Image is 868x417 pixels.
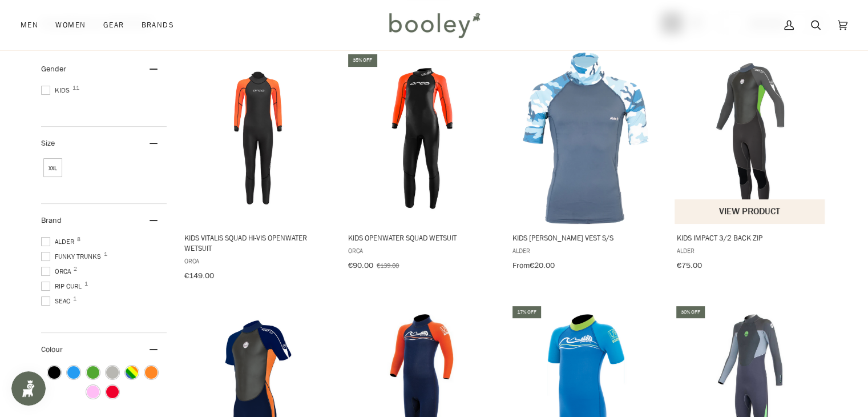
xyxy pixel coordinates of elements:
span: €149.00 [184,270,213,281]
a: Kids Impact 3/2 Back Zip [675,53,826,274]
span: 1 [73,296,76,302]
span: Orca [41,266,74,276]
span: Funky Trunks [41,251,104,262]
span: Rip Curl [41,281,85,291]
span: Alder [512,246,660,255]
span: Colour: Red [106,386,119,398]
span: €90.00 [348,260,373,271]
span: €20.00 [529,260,554,271]
iframe: Button to open loyalty program pop-up [11,371,46,406]
span: Gender [41,63,66,74]
span: Colour: Green [87,366,99,379]
span: Size [41,138,55,149]
span: 2 [74,266,77,272]
span: Kids Openwater Squad Wetsuit [348,232,496,243]
span: Colour: Pink [87,386,99,398]
span: Gear [103,19,124,31]
div: 30% off [676,306,705,318]
span: Colour: Black [48,366,60,379]
span: Orca [348,246,496,255]
span: Kids [41,85,73,95]
span: Brands [141,19,174,31]
img: Kids Openwater Squad Black - Booley Galway [346,62,498,214]
span: Brand [41,215,62,226]
button: View product [675,199,825,224]
img: Orca Kids Vitalis Squad Hi-Vis Openwater Wetsuit Black - Booley Galway [182,62,333,214]
span: €139.00 [377,260,399,270]
span: 8 [77,236,80,242]
span: 1 [84,281,88,287]
span: 11 [72,85,79,91]
span: Size: XXL [43,158,62,177]
a: Kids Vitalis Squad Hi-Vis Openwater Wetsuit [182,53,333,284]
span: Men [21,19,38,31]
a: Kids Openwater Squad Wetsuit [346,53,498,274]
span: Colour: Multicolour [126,366,138,379]
span: Colour: Grey [106,366,119,379]
span: €75.00 [676,260,701,271]
span: Kids Impact 3/2 Back Zip [676,232,824,243]
div: 35% off [348,54,377,66]
img: Alder Kids Impact 3/2 Green - Booley Galway [675,62,826,214]
span: From [512,260,529,271]
a: Kids Cruz Rash Vest S/S [510,53,661,274]
span: Alder [41,236,78,247]
img: Booley [384,9,484,42]
span: Seac [41,296,74,306]
span: 1 [104,251,107,257]
span: Alder [676,246,824,255]
span: Colour: Orange [145,366,158,379]
span: Colour: Blue [67,366,80,379]
span: Kids Vitalis Squad Hi-Vis Openwater Wetsuit [184,232,332,253]
span: Colour [41,344,71,355]
span: Kids [PERSON_NAME] Vest S/S [512,232,660,243]
span: Orca [184,256,332,266]
span: Women [55,19,86,31]
div: 17% off [512,306,540,318]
